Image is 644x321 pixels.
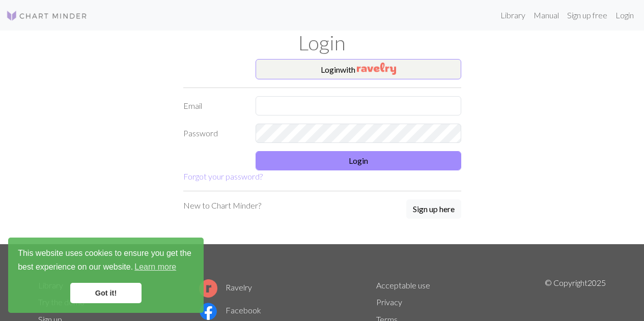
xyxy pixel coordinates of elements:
a: Sign up free [563,5,611,25]
span: This website uses cookies to ensure you get the best experience on our website. [18,247,194,275]
a: Library [496,5,529,25]
a: dismiss cookie message [70,283,142,303]
img: Ravelry logo [199,279,217,298]
a: Facebook [199,305,261,315]
div: cookieconsent [8,238,204,313]
a: Forgot your password? [183,171,263,181]
a: Privacy [376,297,402,307]
button: Sign up here [406,199,461,219]
a: Login [611,5,638,25]
label: Email [177,96,250,115]
img: Ravelry [357,63,396,75]
label: Password [177,124,250,143]
h1: Login [32,31,612,55]
a: Acceptable use [376,280,430,290]
a: Ravelry [199,282,252,292]
button: Loginwith [256,59,461,79]
a: Manual [529,5,563,25]
a: learn more about cookies [133,259,178,275]
p: New to Chart Minder? [183,199,261,212]
button: Login [256,151,461,170]
a: Sign up here [406,199,461,220]
img: Facebook logo [199,302,217,320]
img: Logo [6,10,88,22]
